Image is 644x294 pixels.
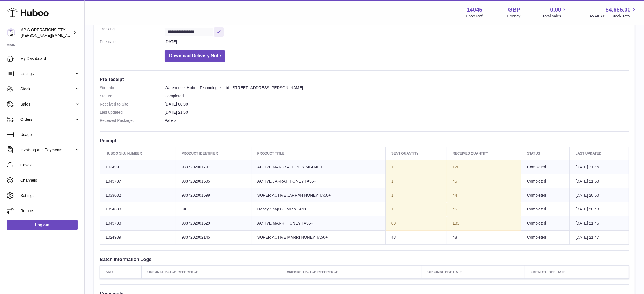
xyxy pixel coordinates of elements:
td: 9337202001797 [176,160,252,174]
th: Original Batch Reference [142,266,281,279]
span: Total sales [542,14,567,19]
td: Completed [521,188,570,202]
span: Stock [20,86,74,92]
td: [DATE] 21:50 [570,174,629,188]
span: [PERSON_NAME][EMAIL_ADDRESS][PERSON_NAME][DOMAIN_NAME] [21,33,143,38]
th: Status [521,147,570,160]
th: Huboo SKU Number [100,147,176,160]
h3: Batch Information Logs [100,256,629,262]
td: SUPER ACTIVE MARRI HONEY TA50+ [252,231,385,245]
td: 80 [385,216,447,231]
td: 1024989 [100,231,176,245]
dd: Completed [165,93,629,99]
dd: [DATE] 21:50 [165,110,629,115]
td: SUPER ACTIVE JARRAH HONEY TA50+ [252,188,385,202]
th: SKU [100,266,142,279]
h3: Receipt [100,137,629,144]
td: Honey Snaps - Jarrah TA40 [252,202,385,216]
dt: Last updated: [100,110,165,115]
th: Original BBE Date [422,266,525,279]
td: Completed [521,216,570,231]
td: 1043788 [100,216,176,231]
td: 1 [385,188,447,202]
th: Last updated [570,147,629,160]
dt: Received to Site: [100,102,165,107]
td: 1054038 [100,202,176,216]
th: Received Quantity [447,147,521,160]
div: Currency [505,14,521,19]
th: Amended Batch Reference [281,266,422,279]
td: [DATE] 21:45 [570,216,629,231]
th: Product Identifier [176,147,252,160]
span: AVAILABLE Stock Total [590,14,637,19]
dt: Site Info: [100,85,165,91]
td: 48 [385,231,447,245]
dt: Received Package: [100,118,165,123]
img: david.ryan@honeyforlife.com.au [7,28,15,37]
td: ACTIVE JARRAH HONEY TA35+ [252,174,385,188]
span: Listings [20,71,74,76]
div: APIS OPERATIONS PTY LTD, T/A HONEY FOR LIFE [21,27,72,38]
td: 1043787 [100,174,176,188]
dt: Tracking: [100,27,165,36]
button: Download Delivery Note [165,50,225,62]
strong: GBP [508,6,520,14]
span: Cases [20,163,80,168]
a: 0.00 Total sales [542,6,567,19]
td: 46 [447,202,521,216]
dd: Warehouse, Huboo Technologies Ltd, [STREET_ADDRESS][PERSON_NAME] [165,85,629,91]
dd: [DATE] 00:00 [165,102,629,107]
span: 84,665.00 [606,6,631,14]
td: 133 [447,216,521,231]
h3: Pre-receipt [100,76,629,82]
a: 84,665.00 AVAILABLE Stock Total [590,6,637,19]
td: [DATE] 21:45 [570,160,629,174]
span: Orders [20,117,74,122]
td: 1024991 [100,160,176,174]
th: Product title [252,147,385,160]
td: 1 [385,174,447,188]
dt: Status: [100,93,165,99]
span: My Dashboard [20,56,80,61]
td: [DATE] 20:48 [570,202,629,216]
td: 9337202001599 [176,188,252,202]
td: 9337202001629 [176,216,252,231]
td: SKU [176,202,252,216]
dd: Pallets [165,118,629,123]
dd: [DATE] [165,39,629,45]
span: Settings [20,193,80,198]
td: 45 [447,174,521,188]
td: Completed [521,202,570,216]
td: 1 [385,202,447,216]
td: ACTIVE MANUKA HONEY MGO400 [252,160,385,174]
span: Returns [20,208,80,214]
td: Completed [521,231,570,245]
span: Channels [20,178,80,183]
td: [DATE] 21:47 [570,231,629,245]
dt: Due date: [100,39,165,45]
span: 0.00 [550,6,561,14]
td: 1033082 [100,188,176,202]
td: 48 [447,231,521,245]
td: 120 [447,160,521,174]
span: Usage [20,132,80,137]
td: Completed [521,174,570,188]
td: Completed [521,160,570,174]
td: ACTIVE MARRI HONEY TA35+ [252,216,385,231]
td: 44 [447,188,521,202]
th: Amended BBE Date [525,266,629,279]
td: 9337202002145 [176,231,252,245]
div: Huboo Ref [464,14,483,19]
th: Sent Quantity [385,147,447,160]
strong: 14045 [467,6,483,14]
td: [DATE] 20:50 [570,188,629,202]
td: 9337202001605 [176,174,252,188]
span: Sales [20,102,74,107]
td: 1 [385,160,447,174]
span: Invoicing and Payments [20,147,74,153]
a: Log out [7,220,78,230]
